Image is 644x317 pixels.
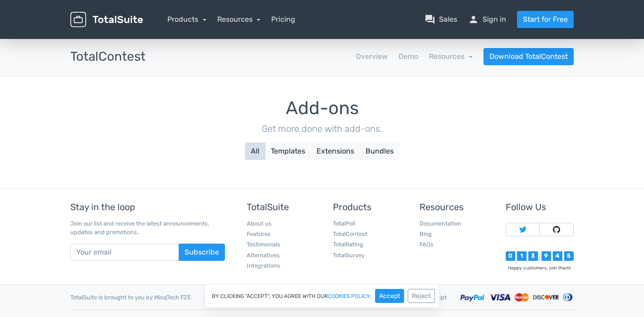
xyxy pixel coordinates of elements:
a: TotalSurvey [333,252,365,259]
div: 4 [553,251,562,261]
div: 9 [542,251,551,261]
a: Download TotalContest [483,48,574,65]
a: Products [167,15,206,24]
a: Demo [399,51,418,62]
a: TotalRating [333,241,363,248]
h5: Products [333,202,401,212]
button: Bundles [360,143,400,160]
img: Follow TotalSuite on Twitter [519,226,527,233]
h5: Resources [420,202,488,212]
a: Resources [217,15,261,24]
div: 5 [564,251,574,261]
a: Documentation [420,220,461,227]
button: Accept [375,289,404,303]
a: TotalPoll [333,220,355,227]
a: Features [247,231,271,237]
div: , [538,255,542,261]
a: Pricing [271,14,295,25]
a: cookies policy [328,293,370,299]
h5: TotalSuite [247,202,315,212]
button: Reject [408,289,435,303]
p: Get more done with add-ons. [70,122,574,135]
h5: Follow Us [506,202,574,212]
button: Subscribe [179,244,225,261]
input: Your email [70,244,179,261]
a: Testimonials [247,241,280,248]
img: TotalSuite for WordPress [70,12,143,28]
a: personSign in [468,14,506,25]
a: Integrations [247,262,280,269]
div: Happy customers, join them! [506,264,574,271]
div: By clicking "Accept", you agree with our . [205,284,440,308]
h5: Stay in the loop [70,202,225,212]
p: Join our list and receive the latest announcements, updates and promotions. [70,219,225,236]
img: Follow TotalSuite on Github [553,226,560,233]
a: Resources [429,52,473,61]
a: About us [247,220,272,227]
button: Templates [265,143,311,160]
a: question_answerSales [424,14,457,25]
span: question_answer [424,14,435,25]
button: All [245,143,265,160]
span: person [468,14,479,25]
div: 1 [517,251,527,261]
a: FAQs [420,241,434,248]
a: TotalContest [333,231,367,237]
div: 3 [528,251,538,261]
a: Alternatives [247,252,280,259]
a: Start for Free [517,11,574,28]
h1: Add-ons [70,98,574,118]
a: Blog [420,231,432,237]
div: 0 [506,251,515,261]
a: Overview [356,51,388,62]
h3: TotalContest [70,50,146,64]
button: Extensions [311,143,360,160]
